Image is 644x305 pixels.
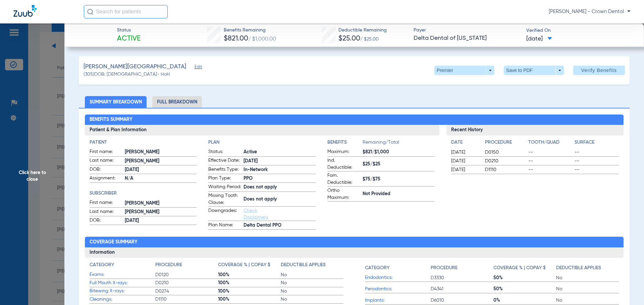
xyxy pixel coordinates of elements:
[117,27,141,34] span: Status
[218,272,281,278] span: 100%
[327,187,360,201] span: Ortho Maximum:
[431,264,458,272] h4: Procedure
[327,139,363,146] h4: Benefits
[125,166,197,173] span: [DATE]
[365,286,431,293] span: Periodontics:
[244,149,316,156] span: Active
[485,139,526,148] app-breakdown-title: Procedure
[90,199,122,207] span: First name:
[528,139,573,146] h4: Tooth/Quad
[90,139,197,146] h4: Patient
[528,139,573,148] app-breakdown-title: Tooth/Quad
[451,139,479,148] app-breakdown-title: Date
[556,264,601,272] h4: Deductible Applies
[152,96,202,108] li: Full Breakdown
[414,34,521,43] span: Delta Dental of [US_STATE]
[117,34,141,44] span: Active
[431,275,493,281] span: D3330
[431,286,493,292] span: D4341
[208,166,241,174] span: Benefits Type:
[208,183,241,192] span: Waiting Period:
[365,297,431,304] span: Implants:
[125,175,197,182] span: N/A
[575,158,619,164] span: --
[327,148,360,156] span: Maximum:
[451,158,479,164] span: [DATE]
[610,273,644,305] iframe: Chat Widget
[85,237,624,247] h2: Coverage Summary
[218,296,281,303] span: 100%
[434,66,494,75] button: Premier
[556,286,619,292] span: No
[218,280,281,286] span: 100%
[451,166,479,173] span: [DATE]
[125,200,197,207] span: [PERSON_NAME]
[85,115,624,125] h2: Benefits Summary
[155,280,218,286] span: D0210
[556,261,619,274] app-breakdown-title: Deductible Applies
[575,166,619,173] span: --
[493,286,556,292] span: 50%
[84,63,186,71] span: [PERSON_NAME][GEOGRAPHIC_DATA]
[90,208,122,216] span: Last name:
[155,288,218,295] span: D0274
[575,139,619,148] app-breakdown-title: Surface
[556,275,619,281] span: No
[327,139,363,148] app-breakdown-title: Benefits
[90,217,122,225] span: DOB:
[549,8,631,15] span: [PERSON_NAME] - Crown Dental
[451,149,479,156] span: [DATE]
[244,184,316,191] span: Does not apply
[363,176,435,183] span: $75/$75
[125,149,197,156] span: [PERSON_NAME]
[84,5,168,18] input: Search for patients
[244,208,268,220] a: Check Disclaimers
[90,288,155,295] span: Bitewing X-rays:
[218,261,281,271] app-breakdown-title: Coverage % | Copay $
[281,288,343,295] span: No
[90,190,197,197] h4: Subscriber
[365,261,431,274] app-breakdown-title: Category
[90,166,122,174] span: DOB:
[155,261,218,271] app-breakdown-title: Procedure
[493,264,546,272] h4: Coverage % | Copay $
[13,5,37,17] img: Zuub Logo
[195,65,201,71] span: Edit
[90,261,155,271] app-breakdown-title: Category
[208,148,241,156] span: Status:
[208,175,241,183] span: Plan Type:
[155,296,218,303] span: D1110
[556,297,619,304] span: No
[327,172,360,186] span: Fam. Deductible:
[493,275,556,281] span: 50%
[365,264,389,272] h4: Category
[281,280,343,286] span: No
[338,35,360,42] span: $25.00
[208,157,241,165] span: Effective Date:
[581,68,617,73] span: Verify Benefits
[248,36,276,42] span: / $1,000.00
[485,158,526,164] span: D0210
[485,149,526,156] span: D0150
[85,125,439,136] h3: Patient & Plan Information
[526,35,552,43] span: [DATE]
[431,261,493,274] app-breakdown-title: Procedure
[208,222,241,230] span: Plan Name:
[125,158,197,165] span: [PERSON_NAME]
[87,9,93,15] img: Search Icon
[575,139,619,146] h4: Surface
[224,35,248,42] span: $821.00
[575,149,619,156] span: --
[414,27,521,34] span: Payer
[281,296,343,303] span: No
[90,280,155,287] span: Full Mouth X-rays:
[208,139,316,146] h4: Plan
[281,261,326,269] h4: Deductible Applies
[85,247,624,258] h3: Information
[224,27,276,34] span: Benefits Remaining
[281,261,343,271] app-breakdown-title: Deductible Applies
